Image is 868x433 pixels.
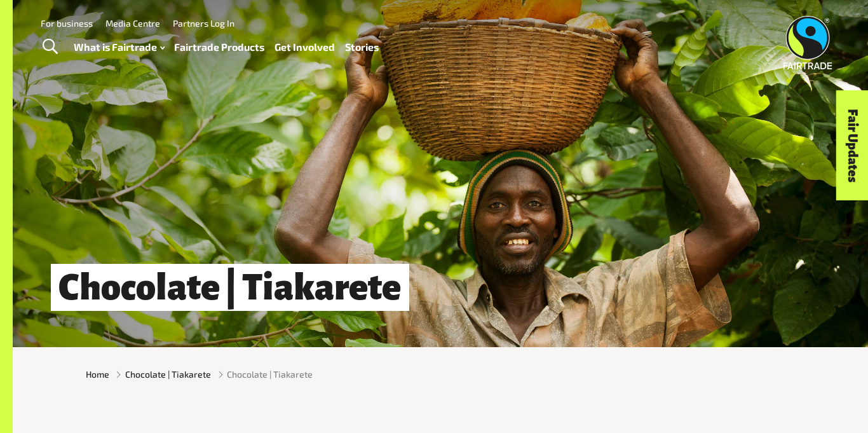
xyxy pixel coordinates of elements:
a: What is Fairtrade [74,38,165,57]
a: Toggle Search [34,31,65,63]
span: Chocolate | Tiakarete [227,368,313,381]
a: Media Centre [105,18,160,29]
a: Get Involved [275,38,335,57]
a: Stories [345,38,379,57]
a: Partners Log In [173,18,234,29]
a: Fairtrade Products [174,38,264,57]
a: For business [41,18,93,29]
a: Chocolate | Tiakarete [125,368,211,381]
h1: Chocolate | Tiakarete [51,264,409,311]
img: Fairtrade Australia New Zealand logo [783,16,832,69]
a: Home [86,368,109,381]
